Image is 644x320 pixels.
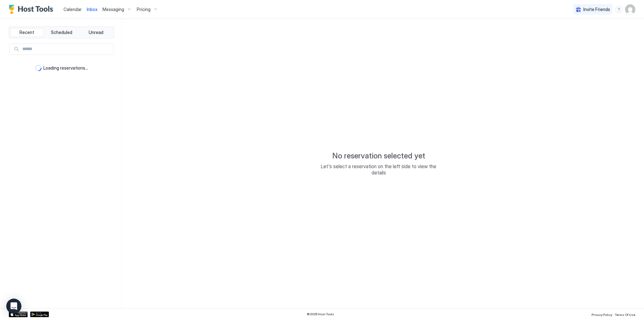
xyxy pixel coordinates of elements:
[9,311,28,317] a: App Store
[625,4,635,14] div: User profile
[19,30,34,35] span: Recent
[9,26,114,38] div: tab-group
[307,312,334,316] span: © 2025 Host Tools
[43,65,88,71] span: Loading reservations...
[10,28,44,37] button: Recent
[35,65,41,71] div: loading
[583,7,610,12] span: Invite Friends
[332,151,425,161] span: No reservation selected yet
[63,7,82,12] span: Calendar
[45,28,78,37] button: Scheduled
[87,6,97,13] a: Inbox
[137,7,151,12] span: Pricing
[89,30,103,35] span: Unread
[592,311,612,317] a: Privacy Policy
[51,30,72,35] span: Scheduled
[102,7,124,12] span: Messaging
[9,5,56,14] a: Host Tools Logo
[87,7,97,12] span: Inbox
[79,28,113,37] button: Unread
[6,299,21,314] div: Open Intercom Messenger
[592,313,612,317] span: Privacy Policy
[30,311,49,317] a: Google Play Store
[615,313,635,317] span: Terms Of Use
[615,311,635,317] a: Terms Of Use
[20,44,113,54] input: Input Field
[615,6,623,13] div: menu
[63,6,82,13] a: Calendar
[316,163,442,176] span: Let's select a reservation on the left side to view the details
